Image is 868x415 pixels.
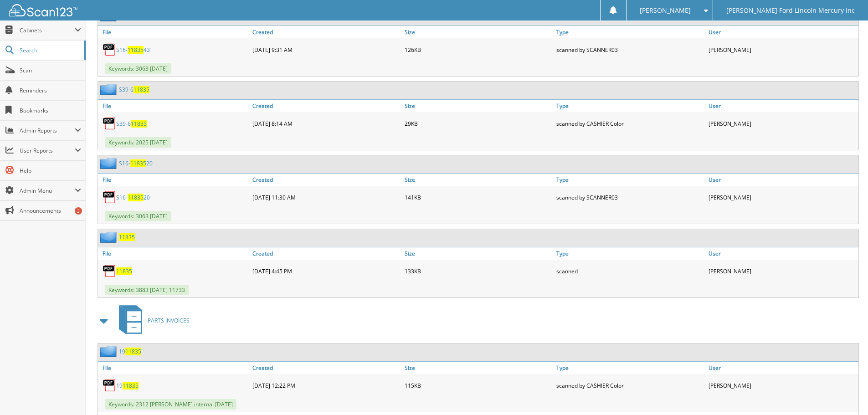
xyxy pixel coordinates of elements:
[123,382,139,389] span: 11835
[554,262,706,280] div: scanned
[554,247,706,260] a: Type
[250,362,402,374] a: Created
[402,188,555,206] div: 141KB
[822,371,868,415] iframe: Chat Widget
[128,194,144,201] span: 11835
[20,26,75,34] span: Cabinets
[554,188,706,206] div: scanned by SCANNER03
[130,159,146,167] span: 11835
[100,158,119,169] img: folder2.png
[250,26,402,38] a: Created
[402,26,555,38] a: Size
[402,41,555,59] div: 126KB
[706,174,858,186] a: User
[640,8,691,13] span: [PERSON_NAME]
[706,262,858,280] div: [PERSON_NAME]
[554,26,706,38] a: Type
[148,317,190,324] span: PARTS INVOICES
[706,362,858,374] a: User
[105,63,171,74] span: Keywords: 3063 [DATE]
[402,376,555,395] div: 115KB
[402,100,555,112] a: Size
[706,247,858,260] a: User
[119,86,149,93] a: S39-611835
[402,174,555,186] a: Size
[100,231,119,243] img: folder2.png
[250,188,402,206] div: [DATE] 11:30 AM
[105,285,189,295] span: Keywords: 3883 [DATE] 11733
[20,46,80,54] span: Search
[103,190,116,204] img: PDF.png
[119,233,135,241] a: 11835
[105,211,171,221] span: Keywords: 3063 [DATE]
[75,207,82,215] div: 3
[250,376,402,395] div: [DATE] 12:22 PM
[128,46,144,54] span: 11835
[402,247,555,260] a: Size
[119,159,153,167] a: S16-1183520
[250,100,402,112] a: Created
[554,100,706,112] a: Type
[250,41,402,59] div: [DATE] 9:31 AM
[554,114,706,133] div: scanned by CASHIER Color
[554,174,706,186] a: Type
[131,120,147,128] span: 11835
[116,267,132,275] a: 11835
[125,348,141,355] span: 11835
[554,41,706,59] div: scanned by SCANNER03
[98,100,250,112] a: File
[20,207,81,215] span: Announcements
[98,174,250,186] a: File
[402,114,555,133] div: 29KB
[20,127,75,134] span: Admin Reports
[105,399,236,410] span: Keywords: 2312 [PERSON_NAME] internal [DATE]
[113,302,190,338] a: PARTS INVOICES
[20,107,81,114] span: Bookmarks
[402,362,555,374] a: Size
[706,26,858,38] a: User
[105,137,171,148] span: Keywords: 2025 [DATE]
[402,262,555,280] div: 133KB
[250,247,402,260] a: Created
[98,247,250,260] a: File
[103,117,116,130] img: PDF.png
[100,84,119,95] img: folder2.png
[103,379,116,392] img: PDF.png
[20,87,81,94] span: Reminders
[706,100,858,112] a: User
[250,114,402,133] div: [DATE] 8:14 AM
[250,262,402,280] div: [DATE] 4:45 PM
[706,114,858,133] div: [PERSON_NAME]
[250,174,402,186] a: Created
[116,382,139,389] a: 1911835
[116,46,150,54] a: S16-1183543
[706,41,858,59] div: [PERSON_NAME]
[116,194,150,201] a: S16-1183520
[9,4,77,16] img: scan123-logo-white.svg
[20,167,81,174] span: Help
[98,26,250,38] a: File
[706,376,858,395] div: [PERSON_NAME]
[554,362,706,374] a: Type
[103,264,116,278] img: PDF.png
[20,187,75,195] span: Admin Menu
[706,188,858,206] div: [PERSON_NAME]
[726,8,855,13] span: [PERSON_NAME] Ford Lincoln Mercury inc
[103,43,116,56] img: PDF.png
[20,147,75,154] span: User Reports
[98,362,250,374] a: File
[116,120,147,128] a: S39-611835
[20,67,81,74] span: Scan
[100,346,119,357] img: folder2.png
[554,376,706,395] div: scanned by CASHIER Color
[119,348,141,355] a: 1911835
[134,86,149,93] span: 11835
